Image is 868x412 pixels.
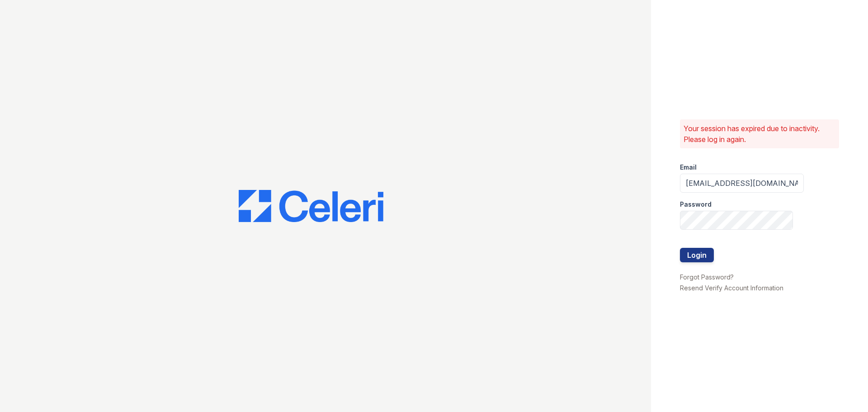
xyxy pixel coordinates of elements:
[680,163,697,172] label: Email
[680,200,712,209] label: Password
[680,273,734,281] a: Forgot Password?
[680,284,783,292] a: Resend Verify Account Information
[239,190,383,223] img: CE_Logo_Blue-a8612792a0a2168367f1c8372b55b34899dd931a85d93a1a3d3e32e68fde9ad4.png
[684,123,835,145] p: Your session has expired due to inactivity. Please log in again.
[680,248,714,262] button: Login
